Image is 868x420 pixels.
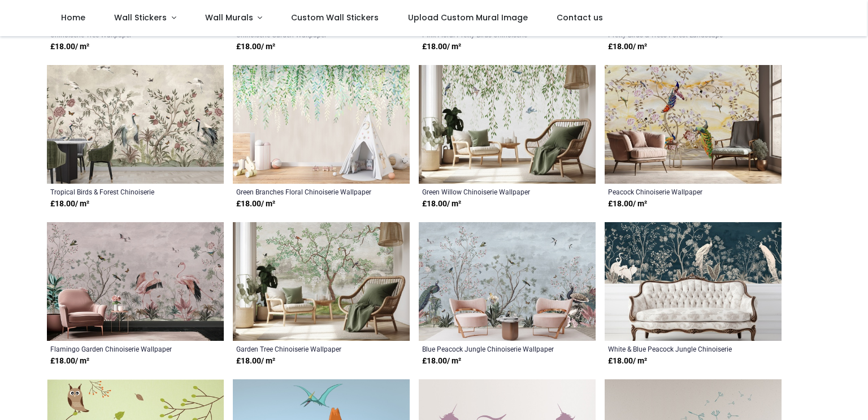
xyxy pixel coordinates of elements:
[422,344,558,353] a: Blue Peacock Jungle Chinoiserie Wallpaper
[422,187,558,196] a: Green Willow Chinoiserie Wallpaper
[236,356,275,367] strong: £ 18.00 / m²
[233,222,410,341] img: Garden Tree Chinoiserie Wall Mural Wallpaper
[608,41,647,53] strong: £ 18.00 / m²
[47,222,224,341] img: Flamingo Garden Chinoiserie Wall Mural Wallpaper
[422,41,461,53] strong: £ 18.00 / m²
[236,344,372,353] a: Garden Tree Chinoiserie Wallpaper
[236,41,275,53] strong: £ 18.00 / m²
[608,344,744,353] a: White & Blue Peacock Jungle Chinoiserie Wallpaper
[557,12,603,23] span: Contact us
[605,222,782,341] img: White & Blue Peacock Jungle Chinoiserie Wall Mural Wallpaper
[422,356,461,367] strong: £ 18.00 / m²
[50,41,89,53] strong: £ 18.00 / m²
[61,12,85,23] span: Home
[608,187,744,196] a: Peacock Chinoiserie Wallpaper
[50,356,89,367] strong: £ 18.00 / m²
[236,187,372,196] a: Green Branches Floral Chinoiserie Wallpaper
[233,65,410,184] img: Green Branches Floral Chinoiserie Wall Mural Wallpaper
[50,198,89,210] strong: £ 18.00 / m²
[205,12,253,23] span: Wall Murals
[608,356,647,367] strong: £ 18.00 / m²
[236,198,275,210] strong: £ 18.00 / m²
[50,344,186,353] a: Flamingo Garden Chinoiserie Wallpaper
[419,65,596,184] img: Green Willow Chinoiserie Wall Mural Wallpaper
[291,12,379,23] span: Custom Wall Stickers
[605,65,782,184] img: Peacock Chinoiserie Wall Mural Wallpaper
[422,198,461,210] strong: £ 18.00 / m²
[608,198,647,210] strong: £ 18.00 / m²
[408,12,528,23] span: Upload Custom Mural Image
[114,12,167,23] span: Wall Stickers
[47,65,224,184] img: Tropical Birds & Forest Chinoiserie Wall Mural Wallpaper
[419,222,596,341] img: Blue Peacock Jungle Chinoiserie Wall Mural Wallpaper
[50,187,186,196] a: Tropical Birds & Forest Chinoiserie Wallpaper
